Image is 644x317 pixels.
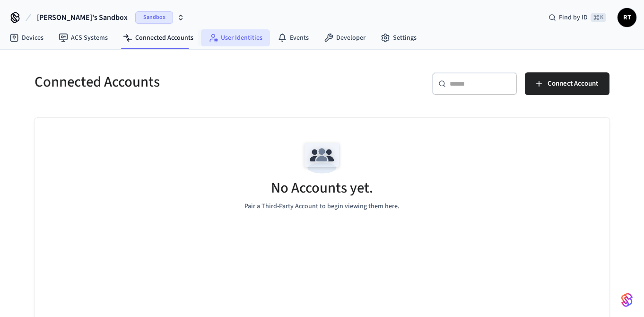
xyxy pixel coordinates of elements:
[2,29,51,46] a: Devices
[525,72,609,95] button: Connect Account
[35,72,316,92] h5: Connected Accounts
[621,292,633,308] img: SeamLogoGradient.69752ec5.svg
[301,137,343,179] img: Team Empty State
[244,202,400,211] p: Pair a Third-Party Account to begin viewing them here.
[270,29,316,46] a: Events
[618,9,635,26] span: RT
[559,13,588,22] span: Find by ID
[271,178,373,198] h5: No Accounts yet.
[373,29,424,46] a: Settings
[51,29,115,46] a: ACS Systems
[135,11,173,24] span: Sandbox
[618,8,636,27] button: RT
[591,13,606,22] span: ⌘ K
[316,29,373,46] a: Developer
[115,29,201,46] a: Connected Accounts
[201,29,270,46] a: User Identities
[548,78,598,90] span: Connect Account
[541,9,614,26] div: Find by ID⌘ K
[37,12,128,23] span: [PERSON_NAME]'s Sandbox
